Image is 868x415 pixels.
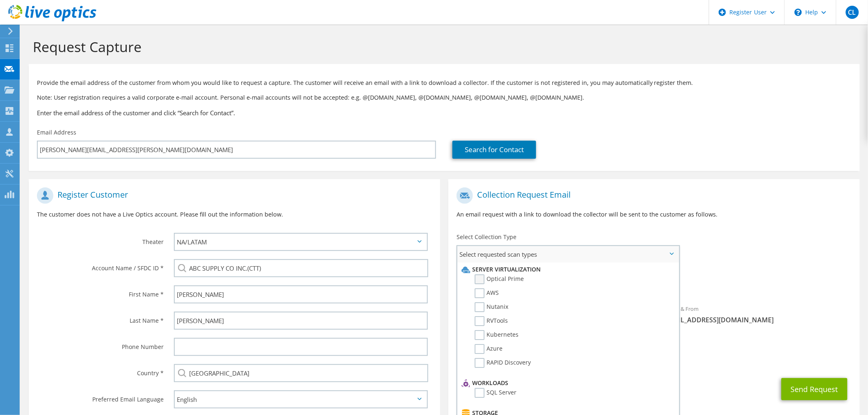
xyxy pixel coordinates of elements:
[37,312,164,325] label: Last Name *
[37,93,852,102] p: Note: User registration requires a valid corporate e-mail account. Personal e-mail accounts will ...
[37,128,76,137] label: Email Address
[37,210,432,219] p: The customer does not have a Live Optics account. Please fill out the information below.
[452,141,536,159] a: Search for Contact
[448,266,860,296] div: Requested Collections
[457,233,516,241] label: Select Collection Type
[459,378,675,388] li: Workloads
[457,246,679,262] span: Select requested scan types
[475,344,503,354] label: Azure
[37,259,164,272] label: Account Name / SFDC ID *
[37,78,852,87] p: Provide the email address of the customer from whom you would like to request a capture. The cust...
[33,38,852,55] h1: Request Capture
[662,315,851,324] span: [EMAIL_ADDRESS][DOMAIN_NAME]
[37,338,164,351] label: Phone Number
[37,187,428,204] h1: Register Customer
[475,288,499,298] label: AWS
[475,316,508,326] label: RVTools
[475,330,519,340] label: Kubernetes
[475,274,524,284] label: Optical Prime
[795,9,802,16] svg: \n
[781,378,847,400] button: Send Request
[37,364,164,377] label: Country *
[475,302,508,312] label: Nutanix
[846,6,859,19] span: CL
[448,300,654,337] div: To
[459,265,675,274] li: Server Virtualization
[475,388,516,398] label: SQL Server
[475,358,531,368] label: RAPID Discovery
[448,342,860,370] div: CC & Reply To
[457,187,847,204] h1: Collection Request Email
[37,233,164,246] label: Theater
[37,390,164,404] label: Preferred Email Language
[37,108,852,117] h3: Enter the email address of the customer and click “Search for Contact”.
[457,210,852,219] p: An email request with a link to download the collector will be sent to the customer as follows.
[37,285,164,299] label: First Name *
[654,300,859,328] div: Sender & From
